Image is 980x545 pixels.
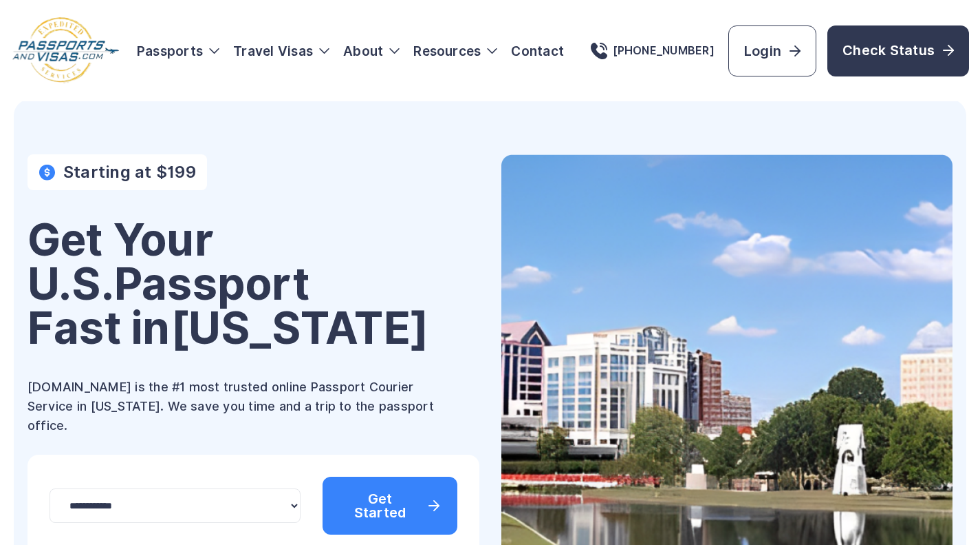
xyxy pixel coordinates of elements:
a: Login [728,25,816,76]
a: Contact [511,44,564,58]
a: Get Started [323,477,457,535]
p: [DOMAIN_NAME] is the #1 most trusted online Passport Courier Service in [US_STATE]. We save you t... [28,378,454,435]
h4: Starting at $199 [63,163,196,182]
span: Check Status [842,41,954,60]
span: Get Started [340,492,439,520]
h3: Passports [137,44,219,58]
a: [PHONE_NUMBER] [591,43,715,59]
h3: Travel Visas [233,44,329,58]
h1: Get Your U.S. Passport Fast in [US_STATE] [28,218,479,350]
a: About [343,44,383,58]
h3: Resources [413,44,497,58]
span: Login [744,41,801,61]
a: Check Status [827,25,969,76]
img: Logo [11,17,120,85]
